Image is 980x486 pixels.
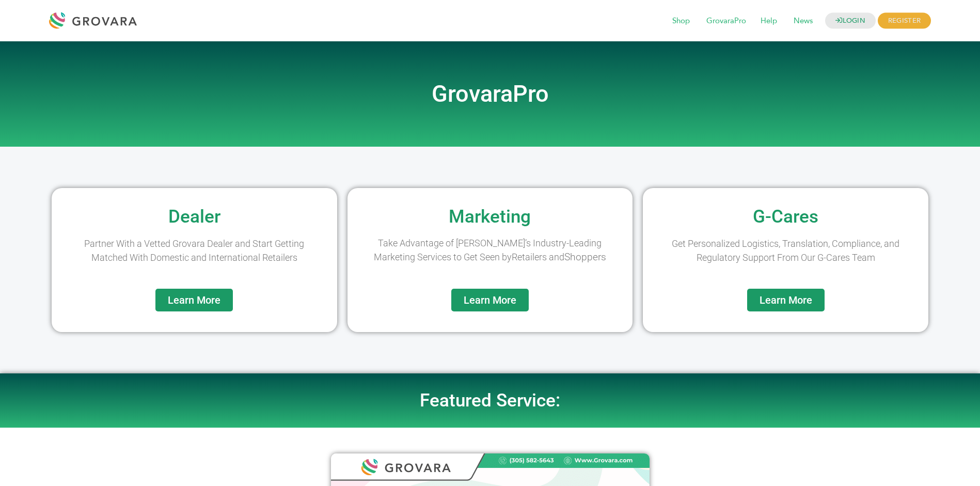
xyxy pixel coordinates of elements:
[665,15,697,27] a: Shop
[648,208,923,226] h2: G-Cares
[786,15,820,27] a: News
[155,289,233,311] a: Learn More
[747,289,825,311] a: Learn More
[663,237,908,264] p: Get Personalized Logistics, Translation, Compliance, and Regulatory Support From Our G-Cares Team
[878,13,931,29] span: REGISTER
[72,237,317,264] p: Partner With a Vetted Grovara Dealer and Start Getting Matched With Domestic and International Re...
[564,251,606,263] span: Shoppers
[760,295,812,305] span: Learn More
[699,15,753,27] a: GrovaraPro
[699,11,753,31] span: GrovaraPro
[353,208,628,226] h2: Marketing
[665,11,697,31] span: Shop
[753,15,784,27] a: Help
[786,11,820,31] span: News
[57,208,332,226] h2: Dealer
[753,11,784,31] span: Help
[168,295,220,305] span: Learn More
[512,252,564,262] span: Retailers and
[196,83,784,105] h2: GrovaraPro
[368,236,612,265] p: Take Advantage of [PERSON_NAME]’s Industry-Leading Marketing Services to Get Seen by
[196,391,784,410] h2: Featured Service:
[825,13,876,29] a: LOGIN
[451,289,529,311] a: Learn More
[464,295,516,305] span: Learn More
